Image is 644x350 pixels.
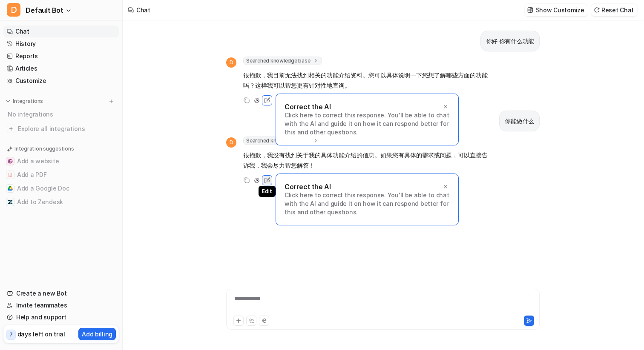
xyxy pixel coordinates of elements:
p: Click here to correct this response. You'll be able to chat with the AI and guide it on how it ca... [285,191,450,216]
div: Chat [136,6,150,14]
img: Add a PDF [8,172,13,177]
button: Add a Google DocAdd a Google Doc [3,182,119,195]
p: Correct the AI [285,102,331,111]
a: Create a new Bot [3,287,119,299]
a: Explore all integrations [3,123,119,135]
img: Add a Google Doc [8,186,13,191]
button: Reset Chat [591,4,637,16]
a: Chat [3,26,119,37]
a: Invite teammates [3,299,119,311]
span: D [226,57,236,68]
p: days left on trial [17,330,65,339]
img: Add to Zendesk [8,199,13,205]
a: Help and support [3,311,119,323]
a: Reports [3,50,119,62]
div: No integrations [5,107,119,121]
p: 7 [9,331,13,339]
button: Add to ZendeskAdd to Zendesk [3,195,119,209]
p: Correct the AI [285,182,331,191]
span: D [7,3,20,17]
a: Articles [3,63,119,74]
img: reset [594,7,600,13]
p: Integration suggestions [14,145,74,153]
p: Click here to correct this response. You'll be able to chat with the AI and guide it on how it ca... [285,111,450,137]
img: customize [527,7,533,13]
img: expand menu [5,98,11,104]
p: Integrations [13,98,43,105]
p: Show Customize [536,6,584,14]
a: Customize [3,75,119,87]
span: Edit [259,186,275,197]
button: Integrations [3,97,46,105]
img: explore all integrations [7,125,15,133]
button: Add billing [78,328,116,340]
img: Add a website [8,159,13,164]
span: Explore all integrations [18,122,115,136]
p: 很抱歉，我没有找到关于我的具体功能介绍的信息。如果您有具体的需求或问题，可以直接告诉我，我会尽力帮您解答！ [243,150,492,171]
p: Add billing [82,330,112,339]
button: Add a websiteAdd a website [3,154,119,168]
span: D [226,137,236,148]
img: menu_add.svg [108,98,114,104]
button: Add a PDFAdd a PDF [3,168,119,182]
p: 很抱歉，我目前无法找到相关的功能介绍资料。您可以具体说明一下您想了解哪些方面的功能吗？这样我可以帮您更有针对性地查询。 [243,70,492,91]
p: 你好 你有什么功能 [486,36,534,46]
p: 你能做什么 [505,116,534,126]
span: Searched knowledge base [243,57,322,65]
span: Default Bot [26,4,63,16]
span: Searched knowledge base [243,137,322,145]
a: History [3,38,119,50]
button: Show Customize [525,4,588,16]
